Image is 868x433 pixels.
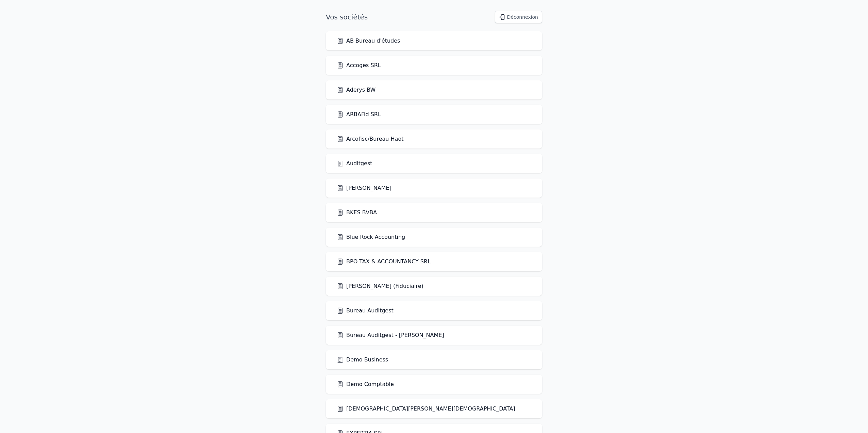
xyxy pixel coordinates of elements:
a: [PERSON_NAME] (Fiduciaire) [337,282,423,290]
a: AB Bureau d'études [337,37,400,45]
a: BPO TAX & ACCOUNTANCY SRL [337,258,431,266]
a: Blue Rock Accounting [337,233,405,241]
a: Auditgest [337,159,372,168]
a: ARBAFid SRL [337,110,381,119]
a: Arcofisc/Bureau Haot [337,135,403,143]
a: Bureau Auditgest [337,307,394,315]
a: Bureau Auditgest - [PERSON_NAME] [337,331,444,339]
a: Demo Comptable [337,380,394,388]
h1: Vos sociétés [326,12,368,22]
a: [PERSON_NAME] [337,184,391,192]
a: BKES BVBA [337,208,377,217]
button: Déconnexion [495,11,542,23]
a: Accoges SRL [337,61,381,69]
a: Aderys BW [337,86,375,94]
a: [DEMOGRAPHIC_DATA][PERSON_NAME][DEMOGRAPHIC_DATA] [337,405,515,413]
a: Demo Business [337,356,388,364]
